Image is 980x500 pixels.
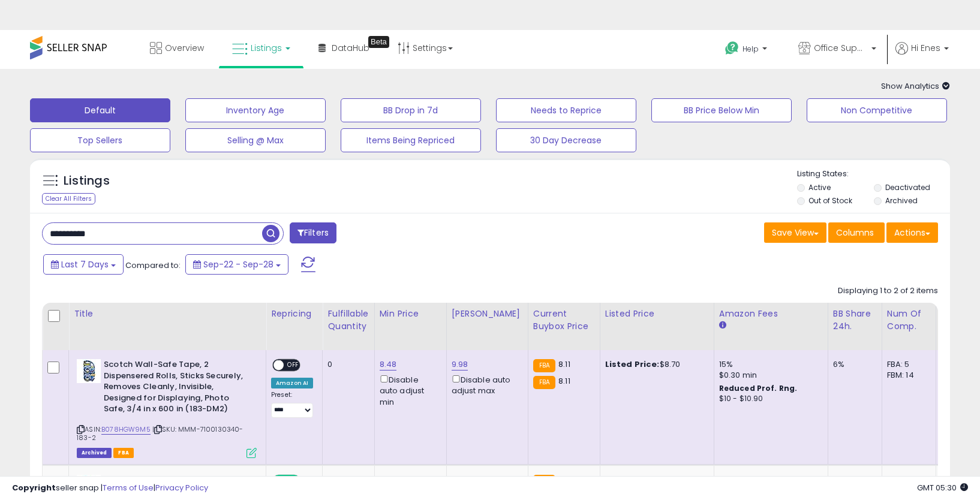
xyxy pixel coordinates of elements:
[380,373,437,408] div: Disable auto adjust min
[719,308,823,320] div: Amazon Fees
[887,308,931,333] div: Num of Comp.
[797,168,950,180] p: Listing States:
[273,475,288,486] span: ON
[828,222,885,243] button: Columns
[332,42,369,54] span: DataHub
[533,359,555,372] small: FBA
[104,359,249,418] b: Scotch Wall-Safe Tape, 2 Dispensered Rolls, Sticks Securely, Removes Cleanly, Invisible, Designed...
[838,285,938,297] div: Displaying 1 to 2 of 2 items
[380,308,441,320] div: Min Price
[533,308,595,333] div: Current Buybox Price
[101,424,151,435] a: B078HGW9M5
[309,30,378,66] a: DataHub
[380,359,397,371] a: 8.48
[496,98,636,122] button: Needs to Reprice
[251,42,282,54] span: Listings
[651,98,792,122] button: BB Price Below Min
[452,474,468,486] a: 9.98
[271,308,317,320] div: Repricing
[77,448,112,458] span: Listings that have been deleted from Seller Central
[716,32,779,69] a: Help
[887,359,927,370] div: FBA: 5
[223,30,299,66] a: Listings
[558,474,570,486] span: 8.11
[30,98,170,122] button: Default
[887,370,927,381] div: FBM: 14
[807,98,947,122] button: Non Competitive
[833,475,873,486] div: 2%
[103,482,154,493] a: Terms of Use
[605,359,660,370] b: Listed Price:
[141,30,213,66] a: Overview
[42,193,95,204] div: Clear All Filters
[290,222,336,243] button: Filters
[77,475,101,499] img: 51d82RprbhL._SL40_.jpg
[719,383,798,393] b: Reduced Prof. Rng.
[558,375,570,387] span: 8.11
[808,182,831,192] label: Active
[12,483,208,494] div: seller snap | |
[605,475,705,486] div: $8.11
[605,359,705,370] div: $8.70
[125,260,181,271] span: Compared to:
[886,222,938,243] button: Actions
[74,308,261,320] div: Title
[881,80,950,92] span: Show Analytics
[185,128,326,152] button: Selling @ Max
[719,394,819,404] div: $10 - $10.90
[284,360,303,371] span: OFF
[327,359,365,370] div: 0
[341,128,481,152] button: Items Being Repriced
[833,359,873,370] div: 6%
[719,370,819,381] div: $0.30 min
[911,42,940,54] span: Hi Enes
[836,227,874,239] span: Columns
[185,98,326,122] button: Inventory Age
[452,359,468,371] a: 9.98
[77,424,244,442] span: | SKU: MMM-7100130340-183-2
[165,42,204,54] span: Overview
[43,254,124,275] button: Last 7 Days
[789,30,885,69] a: Office Suppliers
[113,448,134,458] span: FBA
[77,359,257,457] div: ASIN:
[885,195,918,206] label: Archived
[30,128,170,152] button: Top Sellers
[452,373,519,396] div: Disable auto adjust max
[327,475,365,486] div: 200
[742,44,759,54] span: Help
[814,42,868,54] span: Office Suppliers
[885,182,930,192] label: Deactivated
[341,98,481,122] button: BB Drop in 7d
[203,258,273,270] span: Sep-22 - Sep-28
[389,30,462,66] a: Settings
[380,474,394,486] a: 8.10
[808,195,852,206] label: Out of Stock
[327,308,369,333] div: Fulfillable Quantity
[558,359,570,370] span: 8.11
[895,42,949,69] a: Hi Enes
[496,128,636,152] button: 30 Day Decrease
[533,376,555,389] small: FBA
[64,173,110,189] h5: Listings
[719,475,819,486] div: 15%
[452,308,523,320] div: [PERSON_NAME]
[155,482,208,493] a: Privacy Policy
[605,474,660,486] b: Listed Price:
[185,254,288,275] button: Sep-22 - Sep-28
[77,359,101,383] img: 51d82RprbhL._SL40_.jpg
[533,475,555,488] small: FBA
[833,308,877,333] div: BB Share 24h.
[61,258,109,270] span: Last 7 Days
[719,320,726,331] small: Amazon Fees.
[271,378,313,388] div: Amazon AI
[271,391,313,418] div: Preset:
[725,41,739,56] i: Get Help
[368,36,389,48] div: Tooltip anchor
[719,359,819,370] div: 15%
[764,222,826,243] button: Save View
[12,482,56,493] strong: Copyright
[887,475,927,486] div: FBA: 7
[605,308,709,320] div: Listed Price
[917,482,968,493] span: 2025-10-8 05:30 GMT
